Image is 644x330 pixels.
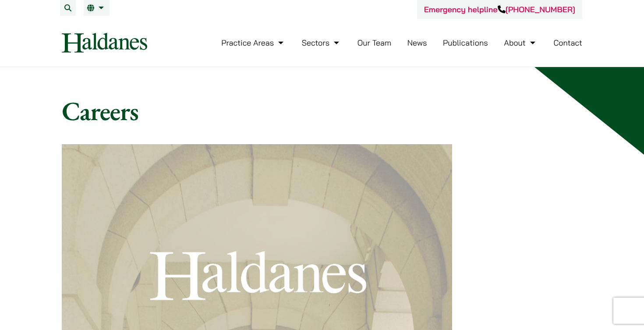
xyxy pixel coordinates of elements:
h1: Careers [62,95,582,127]
a: Emergency helpline[PHONE_NUMBER] [424,4,575,14]
a: Sectors [302,38,341,48]
a: EN [87,4,106,11]
img: Logo of Haldanes [62,33,147,53]
a: News [407,38,427,48]
a: About [504,38,537,48]
a: Our Team [357,38,391,48]
a: Contact [553,38,582,48]
a: Publications [443,38,488,48]
a: Practice Areas [221,38,286,48]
